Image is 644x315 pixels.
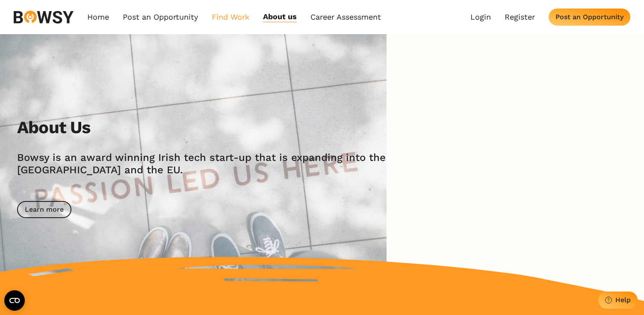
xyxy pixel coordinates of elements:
h2: Bowsy is an award winning Irish tech start-up that is expanding into the [GEOGRAPHIC_DATA] and th... [17,152,421,176]
div: Help [615,296,631,304]
button: Open CMP widget [4,290,25,311]
h2: About Us [17,117,91,138]
img: svg%3e [14,11,74,23]
a: Career Assessment [310,12,381,22]
a: Register [505,12,535,22]
a: Login [470,12,491,22]
div: Post an Opportunity [555,13,623,21]
button: Learn more [17,201,71,218]
div: Learn more [25,205,64,213]
button: Help [598,292,638,309]
a: Home [87,12,109,22]
button: Post an Opportunity [549,9,630,26]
